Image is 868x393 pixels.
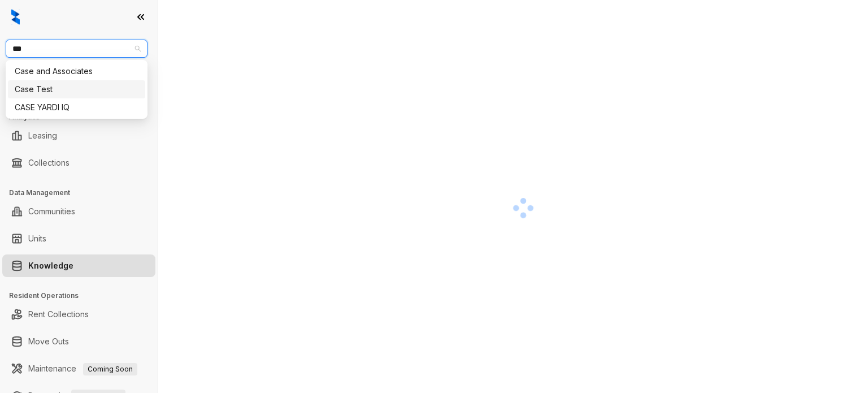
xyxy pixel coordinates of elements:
[9,188,158,198] h3: Data Management
[2,200,155,223] li: Communities
[83,363,137,375] span: Coming Soon
[8,62,145,80] div: Case and Associates
[2,124,155,147] li: Leasing
[8,98,145,116] div: CASE YARDI IQ
[15,101,138,114] div: CASE YARDI IQ
[8,80,145,98] div: Case Test
[28,200,75,223] a: Communities
[28,227,46,250] a: Units
[11,9,20,25] img: logo
[15,65,138,77] div: Case and Associates
[2,303,155,326] li: Rent Collections
[28,303,89,326] a: Rent Collections
[28,152,70,174] a: Collections
[28,254,73,277] a: Knowledge
[2,227,155,250] li: Units
[2,330,155,353] li: Move Outs
[9,291,158,301] h3: Resident Operations
[2,76,155,98] li: Leads
[2,152,155,174] li: Collections
[28,124,57,147] a: Leasing
[2,254,155,277] li: Knowledge
[28,330,69,353] a: Move Outs
[15,83,138,96] div: Case Test
[2,357,155,380] li: Maintenance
